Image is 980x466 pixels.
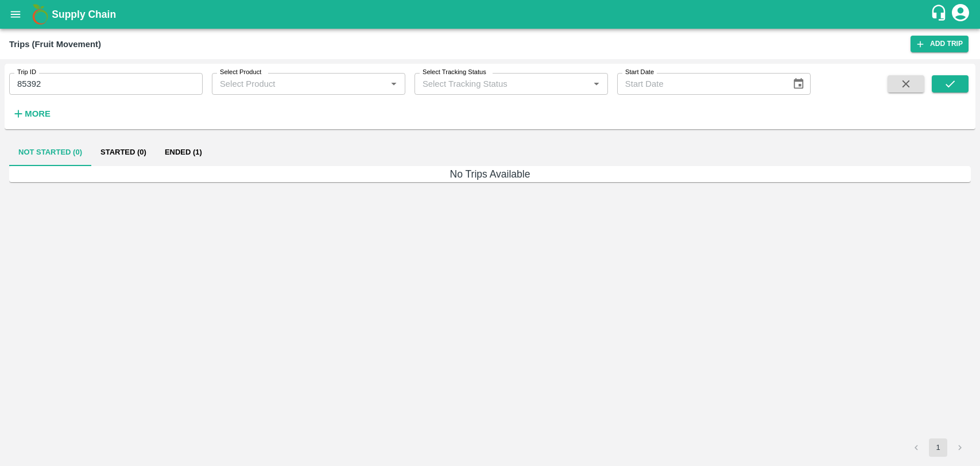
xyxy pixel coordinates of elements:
[9,37,101,52] div: Trips (Fruit Movement)
[905,438,971,457] nav: pagination navigation
[9,166,971,182] h6: No Trips Available
[2,1,29,28] button: open drawer
[25,109,51,118] strong: More
[617,73,783,95] input: Start Date
[788,73,809,95] button: Choose date
[52,6,930,22] a: Supply Chain
[589,76,604,91] button: Open
[215,76,383,91] input: Select Product
[220,68,261,77] label: Select Product
[29,3,52,26] img: logo
[423,68,486,77] label: Select Tracking Status
[929,438,947,457] button: page 1
[386,76,401,91] button: Open
[9,104,53,124] button: More
[625,68,654,77] label: Start Date
[911,36,969,52] a: Add Trip
[950,2,971,26] div: account of current user
[52,9,116,20] b: Supply Chain
[17,68,36,77] label: Trip ID
[418,76,571,91] input: Select Tracking Status
[9,138,91,166] button: Not Started (0)
[91,138,156,166] button: Started (0)
[930,4,950,25] div: customer-support
[9,73,203,95] input: Enter Trip ID
[156,138,211,166] button: Ended (1)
